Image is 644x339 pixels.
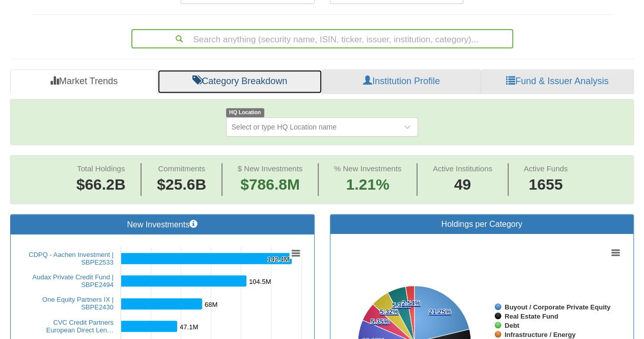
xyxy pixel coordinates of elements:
a: Institution Profile [322,69,481,94]
tspan: Infrastructure / Energy [505,331,576,338]
h3: Holdings per Category [338,220,626,229]
span: $25.6B [157,176,206,193]
span: $66.2B [76,176,126,193]
tspan: 104.5M [249,278,271,285]
span: $786.8M [240,176,300,193]
tspan: 5.32% [380,308,399,316]
tspan: 5.32% [392,301,411,309]
span: % New Investments [334,164,402,173]
span: Total Holdings [77,164,125,173]
div: Select or type HQ Location name [232,122,337,132]
span: Active Funds [523,164,568,173]
span: 49 [433,174,492,196]
tspan: Debt [505,322,520,329]
span: Commitments [158,164,205,173]
tspan: 21.25% [429,308,452,316]
a: CDPQ - Aachen Investment | SBPE2533 [29,251,114,266]
tspan: Buyout / Corporate Private Equity [505,303,611,311]
span: HQ Location [226,108,264,117]
a: Audax Private Credit Fund | SBPE2494 [33,273,114,289]
span: Active Institutions [433,164,492,173]
tspan: 2.54% [402,299,421,307]
tspan: 68M [205,301,217,308]
span: 1.21% [334,174,402,196]
a: CVC Credit Partners European Direct Len… [46,319,114,334]
tspan: 47.1M [180,323,198,331]
span: 1655 [523,174,568,196]
div: Search anything (security name, ISIN, ticker, issuer, institution, category)... [132,30,512,47]
a: One Equity Partners IX | SBPE2430 [42,296,114,311]
tspan: 5.35% [371,318,389,325]
span: $ New Investments [238,164,303,173]
h3: New Investments [18,220,306,229]
a: Fund & Issuer Analysis [481,69,634,94]
tspan: Real Estate Fund [505,312,558,320]
a: Category Breakdown [157,69,322,94]
a: Market Trends [10,69,157,94]
tspan: 142.4M [267,255,289,263]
